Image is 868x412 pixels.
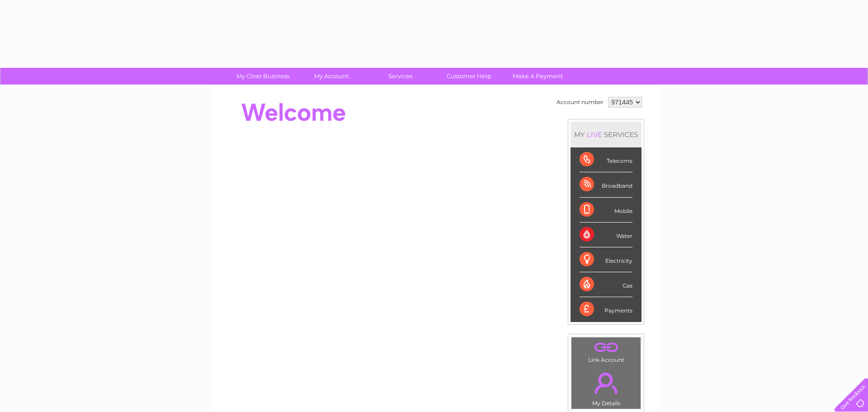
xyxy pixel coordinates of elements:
[363,68,438,85] a: Services
[574,367,638,399] a: .
[432,68,506,85] a: Customer Help
[571,122,642,147] div: MY SERVICES
[580,172,632,197] div: Broadband
[580,223,632,247] div: Water
[580,272,632,297] div: Gas
[580,297,632,322] div: Payments
[294,68,369,85] a: My Account
[571,337,641,365] td: Link Account
[500,68,575,85] a: Make A Payment
[580,247,632,272] div: Electricity
[554,95,606,110] td: Account number
[580,198,632,223] div: Mobile
[226,68,300,85] a: My Clear Business
[585,130,604,139] div: LIVE
[571,365,641,409] td: My Details
[580,147,632,172] div: Telecoms
[574,340,638,355] a: .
